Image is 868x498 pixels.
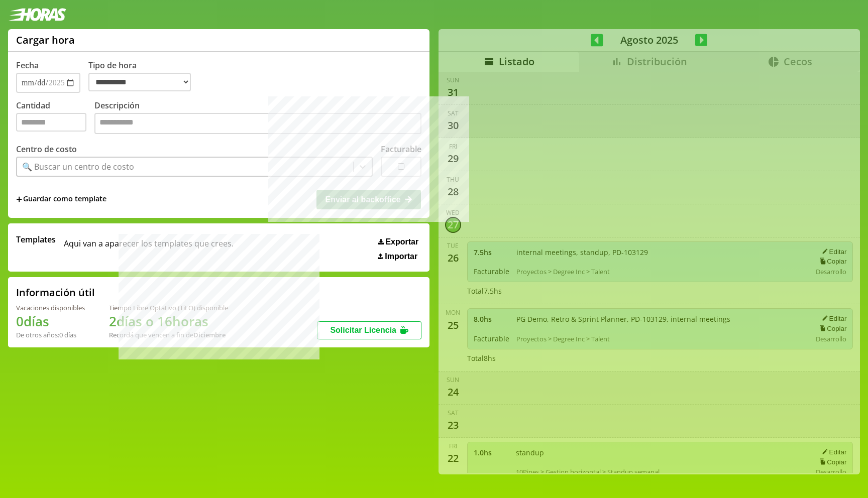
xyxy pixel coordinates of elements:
[94,113,421,134] textarea: Descripción
[109,303,228,312] div: Tiempo Libre Optativo (TiLO) disponible
[385,252,417,261] span: Importar
[88,60,199,93] label: Tipo de hora
[317,321,421,339] button: Solicitar Licencia
[16,330,85,339] div: De otros años: 0 días
[381,144,421,155] label: Facturable
[16,113,86,132] input: Cantidad
[16,194,106,205] span: +Guardar como template
[16,60,39,71] label: Fecha
[94,100,421,137] label: Descripción
[375,237,421,247] button: Exportar
[8,8,66,21] img: logotipo
[330,326,396,334] span: Solicitar Licencia
[16,303,85,312] div: Vacaciones disponibles
[16,33,75,47] h1: Cargar hora
[109,330,228,339] div: Recordá que vencen a fin de
[16,144,77,155] label: Centro de costo
[16,234,56,245] span: Templates
[109,312,228,330] h1: 2 días o 16 horas
[64,234,234,261] span: Aqui van a aparecer los templates que crees.
[16,312,85,330] h1: 0 días
[22,161,134,172] div: 🔍 Buscar un centro de costo
[193,330,226,339] b: Diciembre
[88,73,191,91] select: Tipo de hora
[16,286,95,299] h2: Información útil
[16,100,94,137] label: Cantidad
[385,237,418,246] span: Exportar
[16,194,22,205] span: +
